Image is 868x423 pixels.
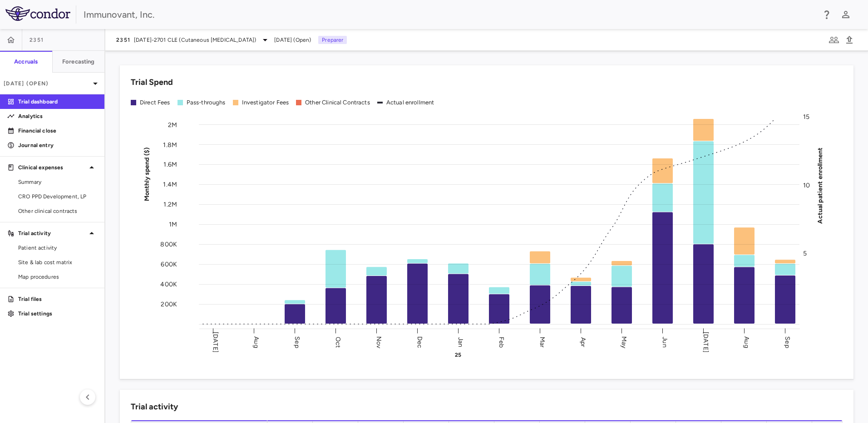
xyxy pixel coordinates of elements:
h6: Trial Spend [131,76,173,89]
tspan: 15 [803,113,809,121]
h6: Trial activity [131,401,178,413]
img: logo-full-BYUhSk78.svg [5,6,70,21]
tspan: 1M [169,221,177,228]
tspan: 5 [803,250,807,257]
p: Analytics [18,112,97,120]
p: Trial dashboard [18,98,97,106]
p: Preparer [318,36,347,44]
span: [DATE]-2701 CLE (Cutaneous [MEDICAL_DATA]) [134,36,256,44]
tspan: 1.4M [163,181,177,188]
span: Patient activity [18,244,97,252]
span: Map procedures [18,273,97,281]
span: [DATE] (Open) [274,36,311,44]
p: Journal entry [18,141,97,149]
text: Apr [579,337,587,347]
span: Site & lab cost matrix [18,258,97,266]
p: Financial close [18,127,97,135]
tspan: 1.6M [163,161,177,168]
tspan: 600K [161,261,177,268]
tspan: 400K [160,280,177,288]
span: Summary [18,178,97,186]
text: Feb [498,336,505,347]
text: Oct [334,336,342,347]
text: Sep [784,336,791,348]
tspan: Monthly spend ($) [143,147,151,201]
tspan: 10 [803,181,810,189]
text: Aug [743,336,750,348]
text: Dec [416,336,424,348]
div: Pass-throughs [187,98,226,107]
h6: Forecasting [62,58,95,66]
div: Other Clinical Contracts [305,98,370,107]
text: Mar [538,336,546,347]
tspan: 1.2M [163,201,177,208]
text: Jun [661,337,669,347]
tspan: 800K [160,241,177,248]
p: Trial files [18,295,97,303]
text: 25 [455,352,461,358]
p: Trial settings [18,310,97,318]
text: May [620,336,628,348]
text: [DATE] [212,332,219,353]
text: Nov [375,336,383,348]
tspan: 200K [161,300,177,308]
div: Direct Fees [140,98,170,107]
span: 2351 [30,36,44,44]
p: [DATE] (Open) [4,79,90,88]
span: 2351 [116,36,130,44]
tspan: 2M [168,121,177,128]
tspan: Actual patient enrollment [816,147,824,223]
p: Trial activity [18,229,86,237]
p: Clinical expenses [18,163,86,172]
div: Investigator Fees [242,98,289,107]
text: [DATE] [702,332,710,353]
text: Jan [457,337,464,347]
h6: Accruals [14,58,38,66]
div: Actual enrollment [386,98,434,107]
text: Sep [293,336,301,348]
tspan: 1.8M [163,141,177,148]
text: Aug [252,336,260,348]
div: Immunovant, Inc. [84,8,815,21]
span: CRO PPD Development, LP [18,192,97,201]
span: Other clinical contracts [18,207,97,215]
